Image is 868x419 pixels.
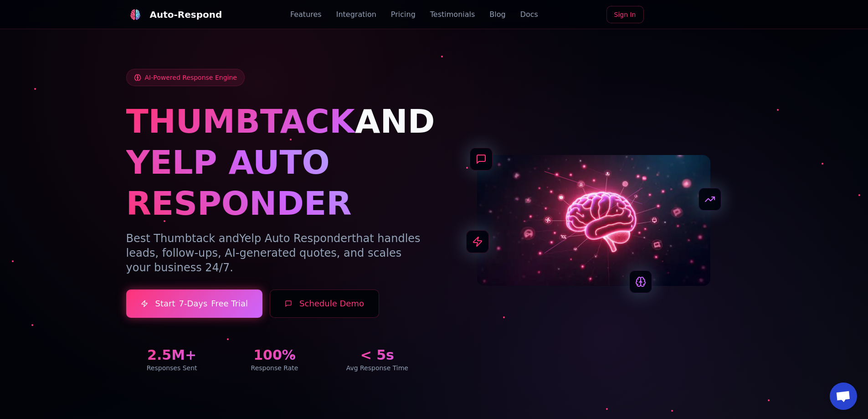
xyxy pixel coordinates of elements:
a: Pricing [391,9,416,20]
div: Avg Response Time [331,363,423,372]
span: AND [355,102,435,140]
a: Sign In [606,6,644,23]
span: 7-Days [179,297,207,310]
div: 100% [229,347,320,363]
a: Auto-Respond [126,5,222,24]
div: Auto-Respond [150,8,222,21]
a: Start7-DaysFree Trial [126,290,263,318]
div: < 5s [331,347,423,363]
button: Schedule Demo [270,290,379,318]
h1: YELP AUTO RESPONDER [126,142,423,224]
p: Best Thumbtack and that handles leads, follow-ups, AI-generated quotes, and scales your business ... [126,231,423,275]
iframe: Sign in with Google Button [647,5,747,25]
div: Responses Sent [126,363,218,372]
span: THUMBTACK [126,102,355,140]
a: Open chat [830,383,857,410]
a: Docs [520,9,538,20]
a: Testimonials [430,9,475,20]
img: AI Neural Network Brain [477,155,710,286]
div: 2.5M+ [126,347,218,363]
img: logo.svg [130,9,141,20]
span: Yelp Auto Responder [239,232,352,245]
span: AI-Powered Response Engine [145,73,237,82]
a: Blog [489,9,505,20]
a: Integration [336,9,376,20]
div: Response Rate [229,363,320,372]
a: Features [290,9,322,20]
